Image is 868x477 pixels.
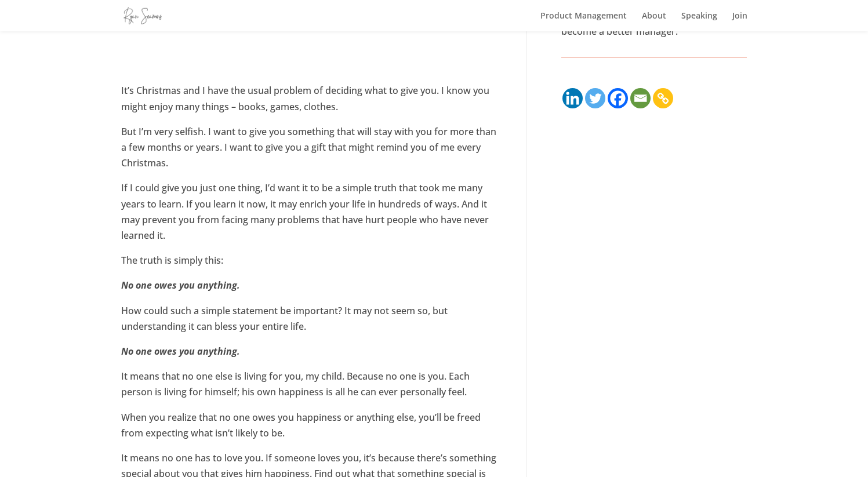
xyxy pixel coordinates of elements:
a: About [642,12,666,31]
p: If I could give you just one thing, I’d want it to be a simple truth that took me many years to l... [121,180,497,253]
a: Product Management [540,12,627,31]
a: Speaking [681,12,717,31]
a: Join [732,12,747,31]
p: The truth is simply this: [121,253,497,278]
a: Facebook [608,88,628,108]
a: Twitter [585,88,605,108]
p: When you realize that no one owes you happiness or anything else, you’ll be freed from expecting ... [121,410,497,450]
p: How could such a simple statement be important? It may not seem so, but understanding it can bles... [121,303,497,344]
p: It’s Christmas and I have the usual problem of deciding what to give you. I know you might enjoy ... [121,83,497,123]
a: Email [630,88,651,108]
strong: No one owes you anything. [121,345,240,358]
a: Linkedin [562,88,583,108]
a: Copy Link [653,88,673,108]
p: But I’m very selfish. I want to give you something that will stay with you for more than a few mo... [121,124,497,181]
strong: No one owes you anything. [121,279,240,292]
p: It means that no one else is living for you, my child. Because no one is you. Each person is livi... [121,369,497,409]
img: ryanseamons.com [124,7,162,24]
